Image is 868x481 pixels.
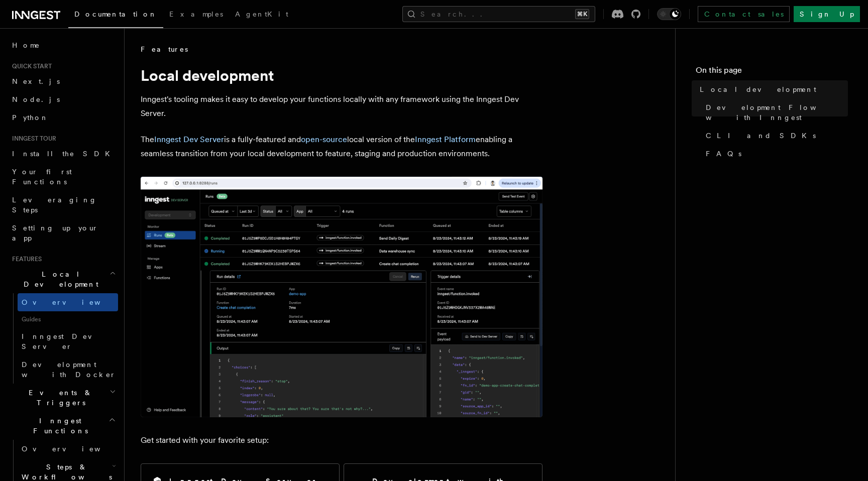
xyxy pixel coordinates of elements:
[22,298,125,306] span: Overview
[12,224,98,242] span: Setting up your app
[702,98,848,127] a: Development Flow with Inngest
[8,108,118,127] a: Python
[8,163,118,191] a: Your first Functions
[657,8,681,20] button: Toggle dark mode
[8,255,42,263] span: Features
[141,177,542,417] img: The Inngest Dev Server on the Functions page
[235,10,288,18] span: AgentKit
[12,113,49,122] span: Python
[8,388,110,408] span: Events & Triggers
[22,332,107,350] span: Inngest Dev Server
[18,293,118,311] a: Overview
[141,66,542,84] h1: Local development
[169,10,223,18] span: Examples
[12,150,116,158] span: Install the SDK
[8,293,118,384] div: Local Development
[702,145,848,163] a: FAQs
[12,95,60,103] span: Node.js
[706,102,848,123] span: Development Flow with Inngest
[8,72,118,90] a: Next.js
[301,135,347,144] a: open-source
[8,219,118,247] a: Setting up your app
[8,191,118,219] a: Leveraging Steps
[8,265,118,293] button: Local Development
[575,9,589,19] kbd: ⌘K
[696,64,848,80] h4: On this page
[8,269,110,289] span: Local Development
[22,360,116,379] span: Development with Docker
[696,80,848,98] a: Local development
[12,77,60,85] span: Next.js
[74,10,157,18] span: Documentation
[22,445,125,453] span: Overview
[698,6,790,22] a: Contact sales
[163,3,229,27] a: Examples
[141,44,188,54] span: Features
[12,168,72,186] span: Your first Functions
[706,149,741,159] span: FAQs
[18,355,118,384] a: Development with Docker
[68,3,163,28] a: Documentation
[8,384,118,412] button: Events & Triggers
[12,40,40,50] span: Home
[8,90,118,108] a: Node.js
[8,412,118,440] button: Inngest Functions
[8,36,118,54] a: Home
[229,3,294,27] a: AgentKit
[702,127,848,145] a: CLI and SDKs
[141,92,542,121] p: Inngest's tooling makes it easy to develop your functions locally with any framework using the In...
[706,131,816,141] span: CLI and SDKs
[8,62,52,70] span: Quick start
[8,145,118,163] a: Install the SDK
[18,440,118,458] a: Overview
[700,84,816,94] span: Local development
[18,311,118,327] span: Guides
[141,133,542,161] p: The is a fully-featured and local version of the enabling a seamless transition from your local d...
[18,327,118,355] a: Inngest Dev Server
[8,135,56,143] span: Inngest tour
[154,135,224,144] a: Inngest Dev Server
[402,6,595,22] button: Search...⌘K
[794,6,860,22] a: Sign Up
[12,196,97,214] span: Leveraging Steps
[415,135,476,144] a: Inngest Platform
[8,416,108,436] span: Inngest Functions
[141,433,542,447] p: Get started with your favorite setup:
